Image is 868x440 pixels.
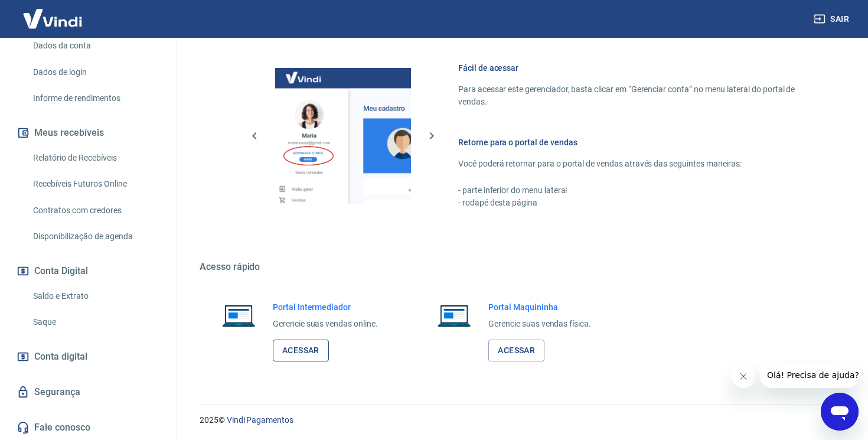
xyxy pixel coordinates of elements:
a: Segurança [14,379,162,405]
a: Disponibilização de agenda [28,224,162,249]
p: Gerencie suas vendas física. [488,318,591,330]
a: Acessar [273,340,329,361]
p: Para acessar este gerenciador, basta clicar em “Gerenciar conta” no menu lateral do portal de ven... [458,83,811,108]
a: Saque [28,310,162,334]
h5: Acesso rápido [200,261,840,273]
a: Conta digital [14,344,162,370]
span: Olá! Precisa de ajuda? [7,8,99,18]
a: Recebíveis Futuros Online [28,172,162,196]
iframe: Message from company [760,362,859,388]
iframe: Close message [732,364,755,388]
img: Imagem de um notebook aberto [214,301,263,330]
a: Contratos com credores [28,198,162,223]
p: - parte inferior do menu lateral [458,184,811,197]
button: Conta Digital [14,258,162,284]
a: Relatório de Recebíveis [28,146,162,170]
a: Vindi Pagamentos [227,415,293,425]
p: - rodapé desta página [458,197,811,209]
h6: Portal Maquininha [488,301,591,313]
h6: Portal Intermediador [273,301,378,313]
iframe: Button to launch messaging window [821,393,859,431]
button: Sair [811,8,854,30]
p: Você poderá retornar para o portal de vendas através das seguintes maneiras: [458,158,811,170]
img: Vindi [14,1,91,37]
p: 2025 © [200,414,840,426]
a: Saldo e Extrato [28,284,162,308]
h6: Fácil de acessar [458,62,811,74]
a: Dados da conta [28,34,162,58]
img: Imagem da dashboard mostrando o botão de gerenciar conta na sidebar no lado esquerdo [275,68,411,204]
a: Informe de rendimentos [28,86,162,110]
img: Imagem de um notebook aberto [429,301,479,330]
button: Meus recebíveis [14,120,162,146]
h6: Retorne para o portal de vendas [458,136,811,148]
span: Conta digital [34,348,87,365]
a: Acessar [488,340,544,361]
a: Dados de login [28,60,162,84]
p: Gerencie suas vendas online. [273,318,378,330]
